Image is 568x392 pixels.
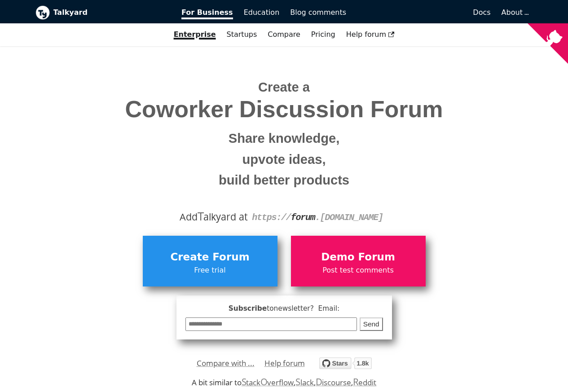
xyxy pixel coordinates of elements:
span: Blog comments [290,8,346,17]
span: Free trial [147,264,273,276]
span: Demo Forum [295,249,421,266]
small: upvote ideas, [42,149,526,170]
a: Create ForumFree trial [143,236,277,286]
a: For Business [176,5,238,20]
span: to newsletter ? Email: [267,304,339,313]
span: Subscribe [185,303,383,314]
span: T [198,208,204,224]
a: Reddit [353,377,376,388]
span: S [242,375,247,388]
span: D [316,375,322,388]
a: Blog comments [285,5,352,20]
a: About [502,8,528,17]
small: build better products [42,170,526,191]
span: S [295,375,300,388]
strong: forum [291,212,315,223]
span: For Business [181,8,233,19]
a: Education [238,5,285,20]
span: Create a [258,80,310,94]
a: Compare with ... [197,357,255,370]
div: Add alkyard at [42,209,526,225]
span: Docs [473,8,490,17]
a: Discourse [316,377,351,388]
span: Education [244,8,280,17]
span: Coworker Discussion Forum [42,97,526,122]
img: talkyard.svg [319,357,372,369]
img: Talkyard logo [35,5,50,20]
a: StackOverflow [242,377,294,388]
a: Enterprise [168,27,221,42]
span: Help forum [346,30,395,39]
a: Help forum [264,357,305,370]
span: Create Forum [147,249,273,266]
a: Compare [268,30,300,39]
a: Pricing [306,27,341,42]
a: Star debiki/talkyard on GitHub [319,359,372,372]
a: Help forum [341,27,400,42]
span: O [260,375,268,388]
a: Startups [221,27,263,42]
a: Slack [295,377,313,388]
a: Talkyard logoTalkyard [35,5,169,20]
button: Send [360,317,383,331]
b: Talkyard [53,7,169,18]
small: Share knowledge, [42,128,526,149]
code: https:// . [DOMAIN_NAME] [252,212,383,223]
a: Docs [352,5,496,20]
span: Post test comments [295,264,421,276]
span: R [353,375,359,388]
a: Demo ForumPost test comments [291,236,426,286]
